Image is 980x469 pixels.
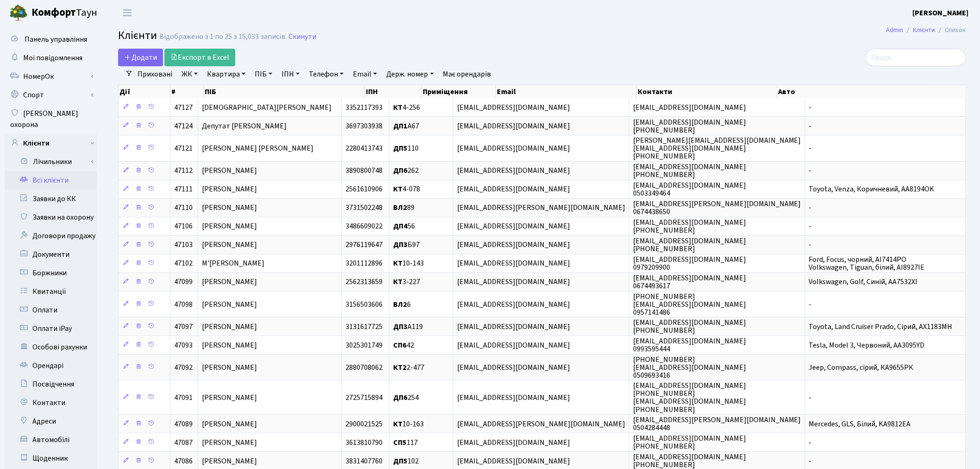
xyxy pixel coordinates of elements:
[809,121,812,131] span: -
[809,203,812,213] span: -
[174,184,193,195] span: 47111
[174,437,193,448] span: 47087
[393,166,408,176] b: ДП6
[393,102,420,113] span: 4-256
[393,203,415,213] span: 89
[202,240,257,250] span: [PERSON_NAME]
[9,4,28,22] img: logo.png
[204,85,365,98] th: ПІБ
[346,166,383,176] span: 3890800748
[174,259,193,269] span: 47102
[159,32,287,41] div: Відображено з 1 по 25 з 15,033 записів.
[393,203,407,213] b: ВЛ2
[393,362,407,373] b: КТ2
[5,375,97,393] a: Посвідчення
[5,264,97,282] a: Боржники
[809,184,935,195] span: Toyota, Venza, Коричневий, AA8194OK
[393,393,408,403] b: ДП6
[251,66,276,82] a: ПІБ
[5,134,97,152] a: Клієнти
[809,102,812,113] span: -
[633,317,746,336] span: [EMAIL_ADDRESS][DOMAIN_NAME] [PHONE_NUMBER]
[393,102,402,113] b: КТ
[633,217,746,235] span: [EMAIL_ADDRESS][DOMAIN_NAME] [PHONE_NUMBER]
[457,203,625,213] span: [EMAIL_ADDRESS][PERSON_NAME][DOMAIN_NAME]
[457,240,570,250] span: [EMAIL_ADDRESS][DOMAIN_NAME]
[393,121,408,131] b: ДП1
[393,456,408,466] b: ДП5
[913,25,936,35] a: Клієнти
[174,277,193,287] span: 47099
[457,166,570,176] span: [EMAIL_ADDRESS][DOMAIN_NAME]
[393,340,414,350] span: 42
[457,102,570,113] span: [EMAIL_ADDRESS][DOMAIN_NAME]
[174,393,193,403] span: 47091
[202,259,264,269] span: М'[PERSON_NAME]
[203,66,249,82] a: Квартира
[633,162,746,180] span: [EMAIL_ADDRESS][DOMAIN_NAME] [PHONE_NUMBER]
[393,121,419,131] span: А67
[289,32,316,41] a: Скинути
[633,292,746,317] span: [PHONE_NUMBER] [EMAIL_ADDRESS][DOMAIN_NAME] 0957141486
[457,143,570,153] span: [EMAIL_ADDRESS][DOMAIN_NAME]
[31,5,76,20] b: Комфорт
[809,240,812,250] span: -
[174,240,193,250] span: 47103
[5,319,97,338] a: Оплати iPay
[393,143,408,153] b: ДП5
[202,419,257,429] span: [PERSON_NAME]
[164,49,235,66] a: Експорт в Excel
[457,184,570,195] span: [EMAIL_ADDRESS][DOMAIN_NAME]
[346,299,383,310] span: 3156503606
[393,419,424,429] span: 10-163
[346,222,383,232] span: 3486609022
[202,299,257,310] span: [PERSON_NAME]
[5,431,97,449] a: Автомобілі
[809,393,812,403] span: -
[202,102,332,113] span: [DEMOGRAPHIC_DATA][PERSON_NAME]
[202,203,257,213] span: [PERSON_NAME]
[202,184,257,195] span: [PERSON_NAME]
[346,240,383,250] span: 2976119647
[633,355,746,380] span: [PHONE_NUMBER] [EMAIL_ADDRESS][DOMAIN_NAME] 0509693416
[393,393,419,403] span: 254
[365,85,421,98] th: ІПН
[349,66,381,82] a: Email
[174,102,193,113] span: 47127
[174,456,193,466] span: 47086
[936,25,966,35] li: Список
[440,66,495,82] a: Має орендарів
[393,184,402,195] b: КТ
[346,456,383,466] span: 3831407760
[174,299,193,310] span: 47098
[134,66,176,82] a: Приховані
[633,236,746,254] span: [EMAIL_ADDRESS][DOMAIN_NAME] [PHONE_NUMBER]
[5,190,97,208] a: Заявки до КК
[457,222,570,232] span: [EMAIL_ADDRESS][DOMAIN_NAME]
[393,259,402,269] b: КТ
[393,166,419,176] span: 262
[809,437,812,448] span: -
[457,362,570,373] span: [EMAIL_ADDRESS][DOMAIN_NAME]
[202,340,257,350] span: [PERSON_NAME]
[5,104,97,134] a: [PERSON_NAME] охорона
[393,340,407,350] b: СП6
[5,49,97,67] a: Мої повідомлення
[31,5,97,21] span: Таун
[393,322,408,332] b: ДП3
[457,393,570,403] span: [EMAIL_ADDRESS][DOMAIN_NAME]
[5,245,97,264] a: Документи
[633,254,746,273] span: [EMAIL_ADDRESS][DOMAIN_NAME] 0979209900
[873,20,980,40] nav: breadcrumb
[174,203,193,213] span: 47110
[393,259,424,269] span: 10-143
[913,7,969,19] a: [PERSON_NAME]
[457,419,625,429] span: [EMAIL_ADDRESS][PERSON_NAME][DOMAIN_NAME]
[202,437,257,448] span: [PERSON_NAME]
[202,277,257,287] span: [PERSON_NAME]
[5,412,97,431] a: Адреси
[393,419,402,429] b: КТ
[346,203,383,213] span: 3731502248
[25,34,87,44] span: Панель управління
[633,380,746,414] span: [EMAIL_ADDRESS][DOMAIN_NAME] [PHONE_NUMBER] [EMAIL_ADDRESS][DOMAIN_NAME] [PHONE_NUMBER]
